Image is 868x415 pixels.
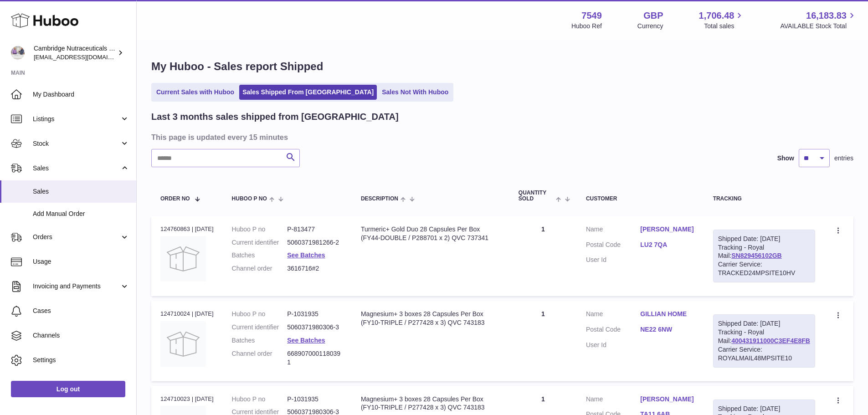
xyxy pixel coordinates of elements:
h3: This page is updated every 15 minutes [151,132,851,142]
dt: Channel order [232,349,288,367]
a: [PERSON_NAME] [640,395,694,404]
dd: P-1031935 [287,310,343,318]
div: Huboo Ref [571,22,602,31]
span: Huboo P no [232,196,267,202]
div: Carrier Service: ROYALMAIL48MPSITE10 [718,345,810,363]
div: 124710023 | [DATE] [160,395,214,403]
img: no-photo.jpg [160,321,206,367]
span: [EMAIL_ADDRESS][DOMAIN_NAME] [34,53,134,61]
dt: Current identifier [232,238,288,247]
dt: Channel order [232,264,288,273]
strong: GBP [643,10,663,22]
a: See Batches [287,337,325,344]
div: Tracking [713,196,815,202]
div: Cambridge Nutraceuticals Ltd [34,44,116,61]
a: 1,706.48 Total sales [699,10,745,31]
span: Orders [33,233,120,241]
div: Magnesium+ 3 boxes 28 Capsules Per Box (FY10-TRIPLE / P277428 x 3) QVC 743183 [361,395,500,412]
span: 1,706.48 [699,10,734,22]
img: internalAdmin-7549@internal.huboo.com [11,46,25,60]
a: NE22 6NW [640,325,694,334]
span: entries [834,154,853,163]
div: Currency [637,22,663,31]
div: Carrier Service: TRACKED24MPSITE10HV [718,260,810,277]
a: Sales Not With Huboo [379,85,452,100]
dt: Batches [232,251,288,260]
span: Description [361,196,398,202]
span: Stock [33,139,120,148]
a: Log out [11,381,125,397]
td: 1 [509,301,577,381]
dd: 5060371981266-2 [287,238,343,247]
span: Settings [33,356,129,364]
a: GILLIAN HOME [640,310,694,318]
dd: 5060371980306-3 [287,323,343,332]
a: Current Sales with Huboo [153,85,237,100]
span: Invoicing and Payments [33,282,120,291]
span: 16,183.83 [806,10,847,22]
dt: Batches [232,336,288,345]
span: Sales [33,164,120,173]
span: AVAILABLE Stock Total [780,22,857,31]
dd: P-1031935 [287,395,343,404]
span: Order No [160,196,190,202]
dd: 6689070001180391 [287,349,343,367]
div: Shipped Date: [DATE] [718,235,810,243]
a: LU2 7QA [640,241,694,249]
span: Cases [33,307,129,315]
dt: Name [586,310,640,321]
span: My Dashboard [33,90,129,99]
dt: Postal Code [586,241,640,251]
div: Shipped Date: [DATE] [718,405,810,413]
a: 16,183.83 AVAILABLE Stock Total [780,10,857,31]
div: Magnesium+ 3 boxes 28 Capsules Per Box (FY10-TRIPLE / P277428 x 3) QVC 743183 [361,310,500,327]
span: Sales [33,187,129,196]
span: Channels [33,331,129,340]
dt: Name [586,225,640,236]
dd: P-813477 [287,225,343,234]
a: [PERSON_NAME] [640,225,694,234]
dt: Postal Code [586,325,640,336]
div: Shipped Date: [DATE] [718,319,810,328]
div: 124760863 | [DATE] [160,225,214,233]
dt: User Id [586,256,640,264]
a: Sales Shipped From [GEOGRAPHIC_DATA] [239,85,377,100]
dt: Huboo P no [232,395,288,404]
h2: Last 3 months sales shipped from [GEOGRAPHIC_DATA] [151,111,399,123]
dt: Huboo P no [232,310,288,318]
a: 400431911000C3EF4E8FB [731,337,810,344]
h1: My Huboo - Sales report Shipped [151,59,853,74]
strong: 7549 [581,10,602,22]
dd: 3616716#2 [287,264,343,273]
span: Add Manual Order [33,210,129,218]
a: See Batches [287,251,325,259]
div: Turmeric+ Gold Duo 28 Capsules Per Box (FY44-DOUBLE / P288701 x 2) QVC 737341 [361,225,500,242]
dt: Current identifier [232,323,288,332]
span: Usage [33,257,129,266]
label: Show [777,154,794,163]
dt: User Id [586,341,640,349]
dt: Huboo P no [232,225,288,234]
td: 1 [509,216,577,296]
span: Quantity Sold [519,190,554,202]
div: Tracking - Royal Mail: [713,314,815,367]
a: SN829456102GB [731,252,782,259]
span: Listings [33,115,120,123]
div: 124710024 | [DATE] [160,310,214,318]
span: Total sales [704,22,745,31]
div: Customer [586,196,695,202]
img: no-photo.jpg [160,236,206,282]
div: Tracking - Royal Mail: [713,230,815,282]
dt: Name [586,395,640,406]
